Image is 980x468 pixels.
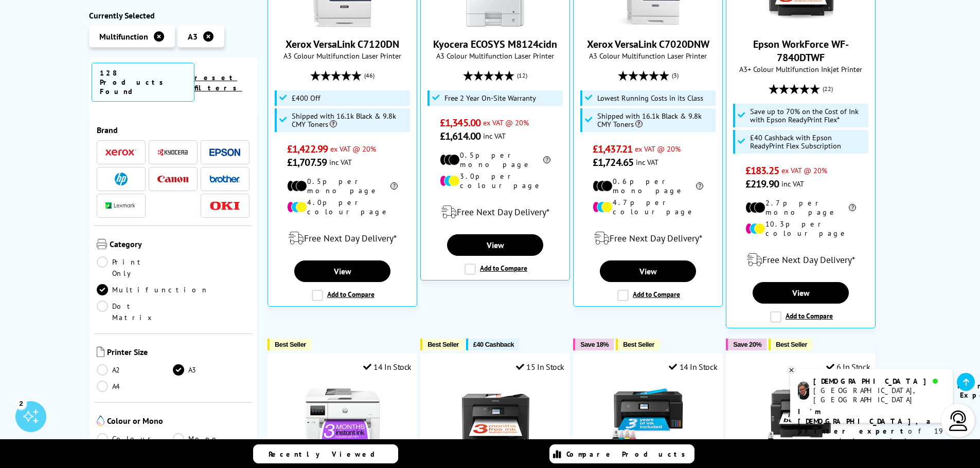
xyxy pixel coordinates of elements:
[107,416,250,428] span: Colour or Mono
[97,301,173,323] a: Dot Matrix
[89,10,258,21] div: Currently Selected
[593,142,632,156] span: £1,437.21
[465,264,527,275] label: Add to Compare
[745,164,779,177] span: £183.25
[97,125,250,135] span: Brand
[669,362,717,372] div: 14 In Stock
[769,339,812,350] button: Best Seller
[105,146,136,159] a: Xerox
[363,362,412,372] div: 14 In Stock
[253,444,398,463] a: Recently Viewed
[473,341,514,348] span: £40 Cashback
[97,381,173,392] a: A4
[105,199,136,212] a: Lexmark
[750,134,866,150] span: £40 Cashback with Epson ReadyPrint Flex Subscription
[823,79,833,99] span: (22)
[209,146,240,159] a: Epson
[597,94,703,102] span: Lowest Running Costs in its Class
[587,38,709,51] a: Xerox VersaLink C7020DNW
[105,203,136,209] img: Lexmark
[92,63,194,102] span: 128 Products Found
[157,148,188,156] img: Kyocera
[194,73,242,92] a: reset filters
[781,179,804,189] span: inc VAT
[97,256,173,279] a: Print Only
[672,66,679,85] span: (3)
[157,176,188,182] img: Canon
[579,51,717,61] span: A3 Colour Multifunction Laser Printer
[97,416,104,426] img: Colour or Mono
[732,64,870,74] span: A3+ Colour Multifunction Inkjet Printer
[781,165,827,175] span: ex VAT @ 20%
[364,66,375,85] span: (46)
[573,339,614,350] button: Save 18%
[329,157,352,167] span: inc VAT
[99,31,148,42] span: Multifunction
[97,239,107,249] img: Category
[566,450,691,459] span: Compare Products
[287,177,398,195] li: 0.5p per mono page
[813,377,945,386] div: [DEMOGRAPHIC_DATA]
[750,107,866,124] span: Save up to 70% on the Cost of Ink with Epson ReadyPrint Flex*
[304,380,381,457] img: HP OfficeJet Pro 9730e
[440,129,480,143] span: £1,614.00
[209,173,240,185] a: Brother
[753,282,848,304] a: View
[733,341,761,348] span: Save 20%
[440,151,550,169] li: 0.5p per mono page
[426,198,564,227] div: modal_delivery
[813,386,945,404] div: [GEOGRAPHIC_DATA], [GEOGRAPHIC_DATA]
[597,112,714,128] span: Shipped with 16.1k Black & 9.8k CMY Toners
[209,148,240,156] img: Epson
[426,51,564,61] span: A3 Colour Multifunction Laser Printer
[294,260,390,282] a: View
[269,450,385,459] span: Recently Viewed
[447,234,543,256] a: View
[457,380,534,457] img: Epson WorkForce WF-7830DTWF
[610,380,687,457] img: Epson EcoTank ET-15000
[762,19,840,29] a: Epson WorkForce WF-7840DTWF
[745,219,856,238] li: 10.3p per colour page
[636,157,658,167] span: inc VAT
[209,201,240,210] img: OKI
[330,144,376,154] span: ex VAT @ 20%
[312,290,375,301] label: Add to Compare
[287,156,327,169] span: £1,707.59
[209,175,240,182] img: Brother
[304,19,381,29] a: Xerox VersaLink C7120DN
[483,118,529,127] span: ex VAT @ 20%
[516,362,564,372] div: 15 In Stock
[826,362,870,372] div: 6 In Stock
[444,94,536,102] span: Free 2 Year On-Site Warranty
[483,131,506,141] span: inc VAT
[635,144,681,154] span: ex VAT @ 20%
[600,260,696,282] a: View
[287,198,398,216] li: 4.0p per colour page
[745,177,779,191] span: £219.90
[115,173,128,185] img: HP
[292,94,320,102] span: £400 Off
[732,246,870,274] div: modal_delivery
[286,38,399,51] a: Xerox VersaLink C7120DN
[420,339,464,350] button: Best Seller
[97,433,173,444] a: Colour
[617,290,680,301] label: Add to Compare
[427,341,459,348] span: Best Seller
[273,51,412,61] span: A3 Colour Multifunction Laser Printer
[209,199,240,212] a: OKI
[107,347,250,359] span: Printer Size
[457,19,534,29] a: Kyocera ECOSYS M8124cidn
[745,198,856,217] li: 2.7p per mono page
[110,239,250,251] span: Category
[440,172,550,190] li: 3.0p per colour page
[593,156,633,169] span: £1,724.65
[105,173,136,185] a: HP
[593,198,703,216] li: 4.7p per colour page
[97,364,173,376] a: A2
[292,112,408,128] span: Shipped with 16.1k Black & 9.8k CMY Toners
[798,407,934,436] b: I'm [DEMOGRAPHIC_DATA], a printer expert
[97,284,209,295] a: Multifunction
[776,341,807,348] span: Best Seller
[580,341,609,348] span: Save 18%
[15,398,27,409] div: 2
